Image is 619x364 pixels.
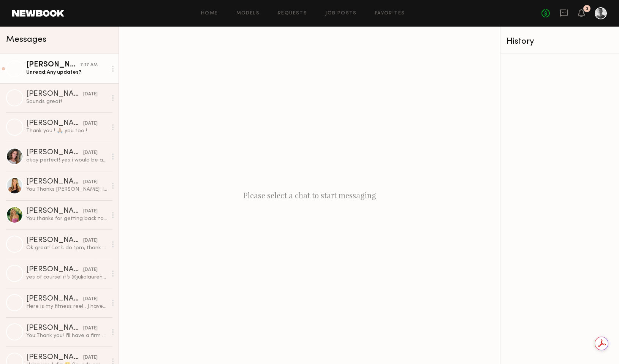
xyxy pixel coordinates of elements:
[201,11,218,16] a: Home
[26,69,107,76] div: Unread: Any updates?
[83,149,98,157] div: [DATE]
[26,274,107,281] div: yes of course! it’s @julialaurenmccallum
[83,325,98,332] div: [DATE]
[119,27,500,364] div: Please select a chat to start messaging
[83,179,98,186] div: [DATE]
[26,332,107,339] div: You: Thank you! I'll have a firm answer by [DATE]
[83,120,98,127] div: [DATE]
[83,296,98,303] div: [DATE]
[26,244,107,252] div: Ok great! Let’s do 1pm, thank you
[26,98,107,105] div: Sounds great!
[26,237,83,244] div: [PERSON_NAME]
[586,7,588,11] div: 3
[83,354,98,361] div: [DATE]
[278,11,307,16] a: Requests
[83,237,98,244] div: [DATE]
[6,35,46,44] span: Messages
[26,120,83,127] div: [PERSON_NAME]
[26,178,83,186] div: [PERSON_NAME]
[26,149,83,157] div: [PERSON_NAME]
[26,324,83,332] div: [PERSON_NAME]
[26,61,80,69] div: [PERSON_NAME]
[26,90,83,98] div: [PERSON_NAME]
[26,215,107,222] div: You: thanks for getting back to me so quick!
[80,62,98,69] div: 7:17 AM
[83,91,98,98] div: [DATE]
[26,266,83,274] div: [PERSON_NAME]
[26,295,83,303] div: [PERSON_NAME]
[26,157,107,164] div: okay perfect! yes i would be available
[507,37,613,46] div: History
[236,11,260,16] a: Models
[26,127,107,135] div: Thank you ! 🙏🏽 you too !
[26,186,107,193] div: You: Thanks [PERSON_NAME]! I'm sending to my client [DATE]
[26,354,83,361] div: [PERSON_NAME]
[26,303,107,310] div: Here is my fitness reel . J have a new one too. I was shooting for LA FITNESS and other gyms too!
[83,208,98,215] div: [DATE]
[325,11,357,16] a: Job Posts
[26,207,83,215] div: [PERSON_NAME]
[375,11,405,16] a: Favorites
[83,266,98,274] div: [DATE]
